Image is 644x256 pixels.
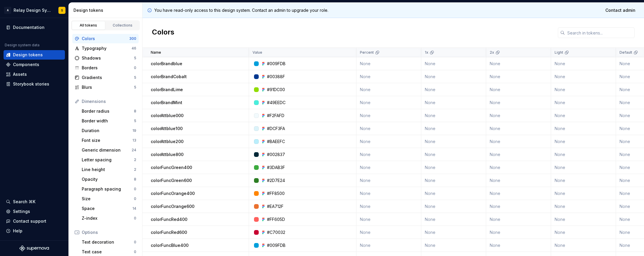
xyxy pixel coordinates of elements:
div: Font size [82,137,132,143]
div: S [61,8,63,13]
td: None [356,174,421,187]
div: 5 [134,85,136,90]
td: None [486,213,551,226]
div: Storybook stories [13,81,49,87]
td: None [421,109,486,122]
p: colorFuncRed600 [151,229,187,235]
td: None [421,148,486,161]
div: 2 [134,167,136,172]
td: None [486,96,551,109]
td: None [486,122,551,135]
div: Relay Design System [14,7,51,13]
td: None [421,135,486,148]
td: None [486,226,551,239]
a: Shadows5 [72,53,139,63]
td: None [356,57,421,70]
div: Typography [82,45,132,51]
div: #009FDB [267,61,286,67]
div: Search ⌘K [13,199,35,205]
div: Shadows [82,55,134,61]
p: You have read-only access to this design system. Contact an admin to upgrade your role. [154,7,328,13]
p: colorAttblue800 [151,152,183,157]
div: Border width [82,118,134,124]
button: Search ⌘K [4,197,65,206]
p: colorFuncGreen600 [151,178,192,183]
td: None [551,57,616,70]
td: None [486,187,551,200]
td: None [356,187,421,200]
td: None [421,83,486,96]
a: Text decoration0 [79,237,139,247]
div: Contact support [13,218,46,224]
td: None [551,148,616,161]
td: None [421,161,486,174]
div: 5 [134,119,136,123]
div: 13 [132,138,136,143]
p: colorFuncOrange600 [151,204,194,209]
div: Assets [13,71,27,77]
div: 0 [134,250,136,254]
a: Paragraph spacing0 [79,184,139,194]
div: #009FDB [267,242,286,248]
a: Duration19 [79,126,139,135]
a: Assets [4,70,65,79]
td: None [486,200,551,213]
td: None [486,161,551,174]
a: Border width5 [79,116,139,126]
td: None [421,57,486,70]
div: Z-index [82,215,134,221]
div: Paragraph spacing [82,186,134,192]
p: Percent [360,50,374,55]
p: colorBrandblue [151,61,182,67]
td: None [356,148,421,161]
td: None [421,70,486,83]
td: None [551,239,616,252]
a: Contact admin [602,5,639,16]
a: Line height2 [79,165,139,174]
p: 1x [425,50,428,55]
div: 0 [134,240,136,244]
td: None [356,96,421,109]
div: Size [82,196,134,202]
td: None [551,187,616,200]
div: #FF605D [267,216,285,222]
td: None [551,161,616,174]
td: None [551,96,616,109]
td: None [421,200,486,213]
td: None [551,83,616,96]
div: #EA712F [267,204,284,209]
a: Generic dimension24 [79,145,139,155]
td: None [421,122,486,135]
a: Opacity8 [79,175,139,184]
p: Light [555,50,563,55]
div: Blurs [82,84,134,90]
div: #3DAB3F [267,165,285,170]
td: None [421,213,486,226]
p: Value [253,50,262,55]
a: Colors300 [72,34,139,43]
td: None [356,109,421,122]
div: Design tokens [73,7,140,13]
div: Help [13,228,22,234]
div: Line height [82,167,134,173]
div: Space [82,206,132,211]
button: ARelay Design SystemS [1,4,67,17]
p: colorBrandMint [151,100,182,106]
div: A [4,7,11,14]
div: #F2FAFD [267,113,284,119]
a: Gradients5 [72,73,139,82]
td: None [486,174,551,187]
div: Text decoration [82,239,134,245]
td: None [486,70,551,83]
p: colorAttblue100 [151,126,183,132]
a: Components [4,60,65,69]
div: 0 [134,196,136,201]
div: Dimensions [82,99,136,104]
a: Settings [4,207,65,216]
svg: Supernova Logo [19,245,49,251]
div: 2 [134,157,136,162]
p: colorFuncGreen400 [151,165,192,170]
td: None [356,161,421,174]
td: None [486,57,551,70]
